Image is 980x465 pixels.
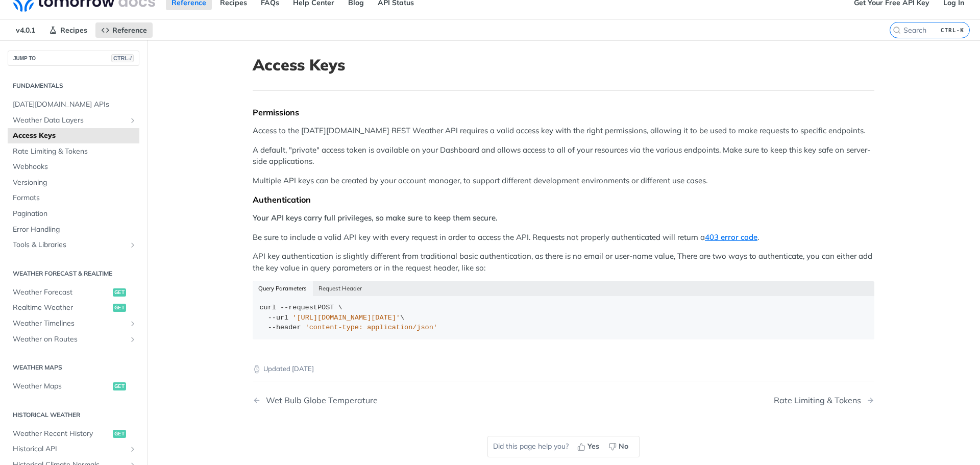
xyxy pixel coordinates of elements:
span: Error Handling [13,225,137,235]
a: Error Handling [8,222,139,237]
div: Did this page help you? [487,436,640,457]
a: Weather Forecastget [8,285,139,300]
p: Updated [DATE] [253,364,874,374]
span: Historical API [13,444,126,454]
span: Yes [587,441,599,452]
span: --url [268,314,289,322]
h2: Weather Maps [8,363,139,372]
span: --header [268,324,301,331]
div: Rate Limiting & Tokens [774,396,866,405]
span: Webhooks [13,162,137,172]
div: Permissions [253,107,874,117]
a: Next Page: Rate Limiting & Tokens [774,396,874,405]
kbd: CTRL-K [938,25,967,35]
h2: Weather Forecast & realtime [8,269,139,278]
span: get [113,304,126,312]
a: Weather Data LayersShow subpages for Weather Data Layers [8,113,139,128]
strong: Your API keys carry full privileges, so make sure to keep them secure. [253,213,498,223]
button: Show subpages for Weather on Routes [129,335,137,344]
a: Realtime Weatherget [8,300,139,315]
span: '[URL][DOMAIN_NAME][DATE]' [292,314,400,322]
span: [DATE][DOMAIN_NAME] APIs [13,100,137,110]
p: Multiple API keys can be created by your account manager, to support different development enviro... [253,175,874,187]
h1: Access Keys [253,56,874,74]
h2: Fundamentals [8,81,139,90]
a: Reference [95,22,153,38]
p: A default, "private" access token is available on your Dashboard and allows access to all of your... [253,144,874,167]
span: CTRL-/ [111,54,134,62]
a: Webhooks [8,159,139,175]
nav: Pagination Controls [253,385,874,415]
a: Rate Limiting & Tokens [8,144,139,159]
span: No [619,441,628,452]
svg: Search [893,26,901,34]
button: Show subpages for Historical API [129,445,137,453]
span: 'content-type: application/json' [305,324,437,331]
a: Previous Page: Wet Bulb Globe Temperature [253,396,519,405]
button: No [605,439,634,454]
span: Weather Forecast [13,287,110,298]
span: Formats [13,193,137,203]
span: Weather on Routes [13,334,126,345]
h2: Historical Weather [8,410,139,420]
span: Weather Timelines [13,319,126,329]
span: get [113,288,126,297]
a: Tools & LibrariesShow subpages for Tools & Libraries [8,237,139,253]
button: Show subpages for Weather Data Layers [129,116,137,125]
a: Pagination [8,206,139,222]
span: Pagination [13,209,137,219]
a: Weather on RoutesShow subpages for Weather on Routes [8,332,139,347]
span: Access Keys [13,131,137,141]
span: Versioning [13,178,137,188]
button: Yes [574,439,605,454]
div: POST \ \ [260,303,868,333]
span: Rate Limiting & Tokens [13,146,137,157]
button: Request Header [313,281,368,296]
a: Versioning [8,175,139,190]
a: Historical APIShow subpages for Historical API [8,442,139,457]
a: Access Keys [8,128,139,143]
a: Formats [8,190,139,206]
span: curl [260,304,276,311]
a: 403 error code [705,232,757,242]
p: Be sure to include a valid API key with every request in order to access the API. Requests not pr... [253,232,874,243]
span: get [113,382,126,390]
span: Tools & Libraries [13,240,126,250]
button: JUMP TOCTRL-/ [8,51,139,66]
div: Wet Bulb Globe Temperature [261,396,378,405]
a: Weather Recent Historyget [8,426,139,442]
span: Recipes [60,26,87,35]
span: --request [280,304,317,311]
a: Weather TimelinesShow subpages for Weather Timelines [8,316,139,331]
span: Weather Recent History [13,429,110,439]
span: Weather Maps [13,381,110,391]
a: [DATE][DOMAIN_NAME] APIs [8,97,139,112]
span: Reference [112,26,147,35]
a: Recipes [43,22,93,38]
button: Show subpages for Tools & Libraries [129,241,137,249]
a: Weather Mapsget [8,379,139,394]
p: API key authentication is slightly different from traditional basic authentication, as there is n... [253,251,874,274]
p: Access to the [DATE][DOMAIN_NAME] REST Weather API requires a valid access key with the right per... [253,125,874,137]
div: Authentication [253,194,874,205]
span: Realtime Weather [13,303,110,313]
button: Show subpages for Weather Timelines [129,320,137,328]
span: v4.0.1 [10,22,41,38]
span: Weather Data Layers [13,115,126,126]
span: get [113,430,126,438]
